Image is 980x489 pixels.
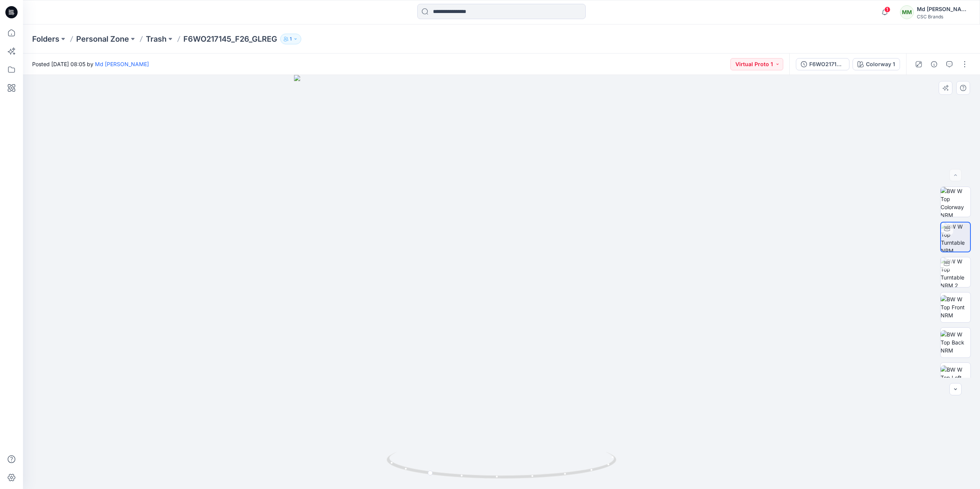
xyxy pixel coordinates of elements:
[941,295,970,319] img: BW W Top Front NRM
[146,34,167,44] a: Trash
[917,14,970,19] div: CSC Brands
[941,187,970,217] img: BW W Top Colorway NRM
[928,58,940,70] button: Details
[32,60,149,68] span: Posted [DATE] 08:05 by
[290,35,292,43] p: 1
[809,60,844,68] div: F6WO217145_F26_GLREG_VP1
[32,34,59,44] a: Folders
[917,5,970,14] div: Md [PERSON_NAME]
[941,366,970,390] img: BW W Top Left NRM
[280,34,301,44] button: 1
[941,330,970,354] img: BW W Top Back NRM
[941,257,970,287] img: BW W Top Turntable NRM 2
[853,58,900,70] button: Colorway 1
[941,223,970,252] img: BW W Top Turntable NRM
[183,34,277,44] p: F6WO217145_F26_GLREG
[95,61,149,67] a: Md [PERSON_NAME]
[866,60,895,68] div: Colorway 1
[884,6,890,13] span: 1
[796,58,849,70] button: F6WO217145_F26_GLREG_VP1
[76,34,129,44] a: Personal Zone
[900,5,914,19] div: MM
